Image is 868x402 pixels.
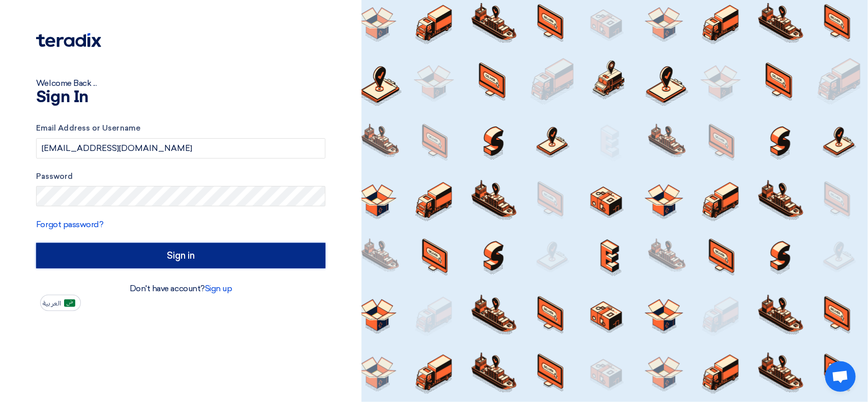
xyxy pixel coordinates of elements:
[205,284,232,293] a: Sign up
[36,33,101,47] img: Teradix logo
[36,171,325,182] label: Password
[40,295,81,311] button: العربية
[36,122,325,134] label: Email Address or Username
[36,220,103,229] a: Forgot password?
[36,138,325,159] input: Enter your business email or username
[36,283,325,295] div: Don't have account?
[36,77,325,89] div: Welcome Back ...
[43,300,61,307] span: العربية
[825,361,856,392] div: Open chat
[64,299,75,307] img: ar-AR.png
[36,89,325,106] h1: Sign In
[36,243,325,268] input: Sign in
